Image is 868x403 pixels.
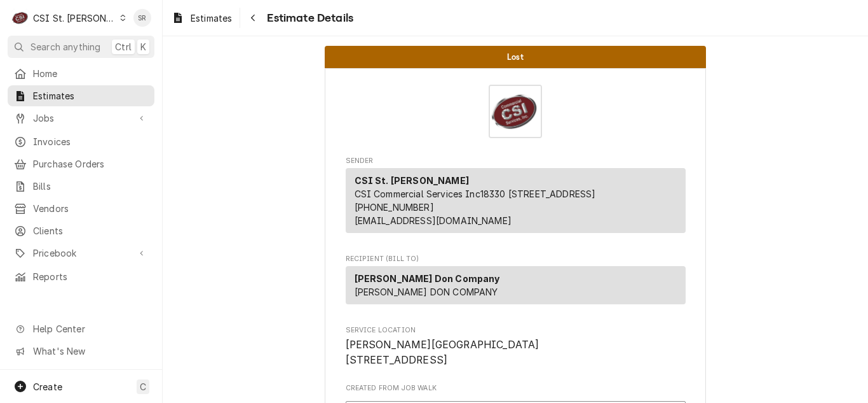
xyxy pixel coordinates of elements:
span: Created From Job Walk [346,383,686,393]
a: Estimates [166,8,237,29]
span: Help Center [33,322,147,336]
div: Status [325,46,706,68]
span: Create [33,381,62,392]
span: [PERSON_NAME][GEOGRAPHIC_DATA] [STREET_ADDRESS] [346,339,539,366]
div: CSI St. Louis's Avatar [11,9,29,27]
span: Reports [33,270,148,283]
span: Recipient (Bill To) [346,254,686,264]
span: Clients [33,224,148,237]
span: Search anything [31,40,100,53]
a: Home [8,63,154,84]
div: CSI St. [PERSON_NAME] [33,11,116,25]
button: Search anythingCtrlK [8,36,154,58]
div: SR [133,9,151,27]
span: C [140,380,146,393]
span: Invoices [33,135,148,148]
a: Reports [8,266,154,287]
span: CSI Commercial Services Inc18330 [STREET_ADDRESS] [355,188,596,199]
div: Recipient (Bill To) [346,266,686,309]
span: Vendors [33,202,148,215]
a: Go to Jobs [8,108,154,129]
div: Sender [346,168,686,238]
span: Home [33,67,148,80]
div: Sender [346,168,686,233]
a: Bills [8,176,154,197]
button: Navigate back [243,8,263,28]
span: Lost [507,53,524,61]
span: Estimate Details [263,10,353,27]
span: Pricebook [33,246,129,260]
div: Service Location [346,325,686,368]
span: Estimates [191,11,232,25]
div: C [11,9,29,27]
a: Invoices [8,131,154,152]
img: Logo [489,85,542,138]
div: Recipient (Bill To) [346,266,686,304]
a: Purchase Orders [8,153,154,174]
strong: [PERSON_NAME] Don Company [355,273,500,284]
a: Go to Pricebook [8,243,154,264]
a: Go to Help Center [8,318,154,339]
span: Jobs [33,111,129,125]
a: [EMAIL_ADDRESS][DOMAIN_NAME] [355,215,512,226]
span: Service Location [346,337,686,367]
div: Estimate Recipient [346,254,686,310]
span: [PERSON_NAME] DON COMPANY [355,286,498,297]
a: Vendors [8,198,154,219]
a: Estimates [8,85,154,106]
span: K [140,40,146,53]
a: [PHONE_NUMBER] [355,202,434,213]
strong: CSI St. [PERSON_NAME] [355,175,469,186]
span: Bills [33,180,148,193]
span: Purchase Orders [33,157,148,171]
span: What's New [33,344,147,358]
div: Estimate Sender [346,156,686,239]
a: Go to What's New [8,341,154,362]
span: Service Location [346,325,686,336]
div: Stephani Roth's Avatar [133,9,151,27]
span: Sender [346,156,686,166]
span: Estimates [33,89,148,103]
span: Ctrl [115,40,132,53]
a: Clients [8,220,154,241]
